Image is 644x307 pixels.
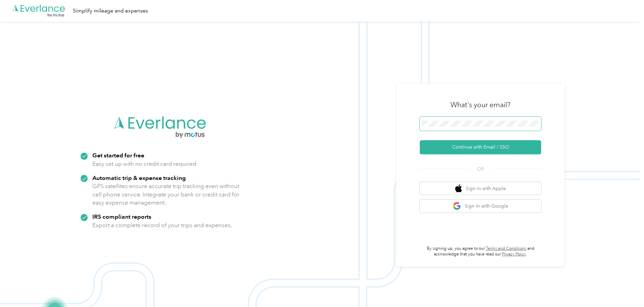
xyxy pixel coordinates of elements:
[73,7,148,15] div: Simplify mileage and expenses
[469,165,492,173] span: OR
[92,152,144,159] strong: Get started for free
[486,246,526,251] a: Terms and Conditions
[450,100,510,110] h3: What's your email?
[420,182,541,195] button: apple logoSign in with Apple
[92,174,186,181] strong: Automatic trip & expense tracking
[92,182,240,207] p: GPS satellites ensure accurate trip tracking even without cell phone service. Integrate your bank...
[92,221,232,229] p: Export a complete record of your trips and expenses.
[420,246,541,257] p: By signing up, you agree to our and acknowledge that you have read our .
[92,213,151,220] strong: IRS compliant reports
[420,140,541,154] button: Continue with Email / SSO
[455,184,462,193] img: apple logo
[420,199,541,213] button: google logoSign in with Google
[453,202,461,210] img: google logo
[502,252,526,257] a: Privacy Policy
[92,160,196,168] p: Easy set up with no credit card required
